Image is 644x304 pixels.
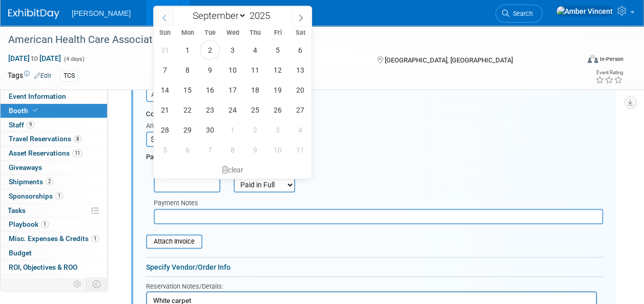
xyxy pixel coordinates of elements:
[176,30,199,36] span: Mon
[267,120,287,140] span: October 3, 2025
[155,140,175,160] span: October 5, 2025
[200,120,220,140] span: September 30, 2025
[1,246,107,260] a: Budget
[222,120,242,140] span: October 1, 2025
[200,80,220,100] span: September 16, 2025
[155,80,175,100] span: September 14, 2025
[146,121,220,132] div: Amount
[1,118,107,132] a: Staff9
[200,60,220,80] span: September 9, 2025
[1,90,107,103] a: Event Information
[177,40,197,60] span: September 1, 2025
[1,218,107,231] a: Playbook1
[290,100,310,120] span: September 27, 2025
[6,4,443,14] p: White carpet
[9,92,66,100] span: Event Information
[41,221,49,228] span: 1
[9,178,53,186] span: Shipments
[146,263,231,271] a: Specify Vendor/Order Info
[177,80,197,100] span: September 15, 2025
[154,199,603,209] div: Payment Notes
[1,161,107,175] a: Giveaways
[155,100,175,120] span: September 21, 2025
[9,220,49,228] span: Playbook
[222,40,242,60] span: September 3, 2025
[9,163,42,171] span: Giveaways
[289,30,311,36] span: Sat
[46,178,53,185] span: 2
[154,30,176,36] span: Sun
[8,54,61,63] span: [DATE] [DATE]
[266,30,289,36] span: Fri
[556,6,613,17] img: Amber Vincent
[5,31,571,49] div: American Health Care Association Annual Convention (AHCA)
[177,140,197,160] span: October 6, 2025
[245,120,265,140] span: October 2, 2025
[222,80,242,100] span: September 17, 2025
[8,9,59,19] img: ExhibitDay
[155,40,175,60] span: August 31, 2025
[290,120,310,140] span: October 4, 2025
[9,249,32,257] span: Budget
[55,192,63,200] span: 1
[1,204,107,218] a: Tasks
[154,161,311,179] div: clear
[63,56,85,62] span: (4 days)
[9,135,81,143] span: Travel Reservations
[290,80,310,100] span: September 20, 2025
[155,120,175,140] span: September 28, 2025
[1,146,107,160] a: Asset Reservations11
[1,260,107,274] a: ROI, Objectives & ROO
[155,60,175,80] span: September 7, 2025
[290,40,310,60] span: September 6, 2025
[146,281,597,291] div: Reservation Notes/Details:
[146,86,222,102] span: Already Reserved
[74,135,81,143] span: 8
[8,206,26,214] span: Tasks
[9,106,40,115] span: Booth
[222,60,242,80] span: September 10, 2025
[69,277,87,291] td: Personalize Event Tab Strip
[177,120,197,140] span: September 29, 2025
[245,80,265,100] span: September 18, 2025
[34,72,51,79] a: Edit
[52,277,60,285] span: 9
[9,277,60,286] span: Attachments
[9,234,99,243] span: Misc. Expenses & Credits
[246,10,277,21] input: Year
[222,100,242,120] span: September 24, 2025
[267,80,287,100] span: September 19, 2025
[146,147,603,162] div: Payment Details:
[245,140,265,160] span: October 9, 2025
[6,4,444,14] body: Rich Text Area. Press ALT-0 for help.
[244,30,266,36] span: Thu
[9,192,63,200] span: Sponsorships
[1,232,107,246] a: Misc. Expenses & Credits1
[30,54,39,62] span: to
[200,140,220,160] span: October 7, 2025
[72,149,82,157] span: 11
[9,263,77,271] span: ROI, Objectives & ROO
[1,175,107,189] a: Shipments2
[267,60,287,80] span: September 12, 2025
[495,5,543,23] a: Search
[267,40,287,60] span: September 5, 2025
[267,140,287,160] span: October 10, 2025
[245,60,265,80] span: September 11, 2025
[1,132,107,146] a: Travel Reservations8
[1,104,107,118] a: Booth
[188,9,246,22] select: Month
[87,277,108,291] td: Toggle Event Tabs
[267,100,287,120] span: September 26, 2025
[177,100,197,120] span: September 22, 2025
[290,140,310,160] span: October 11, 2025
[199,30,221,36] span: Tue
[8,70,51,82] td: Tags
[385,56,513,64] span: [GEOGRAPHIC_DATA], [GEOGRAPHIC_DATA]
[9,121,34,129] span: Staff
[588,55,598,63] img: Format-Inperson.png
[245,100,265,120] span: September 25, 2025
[177,60,197,80] span: September 8, 2025
[200,40,220,60] span: September 2, 2025
[222,140,242,160] span: October 8, 2025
